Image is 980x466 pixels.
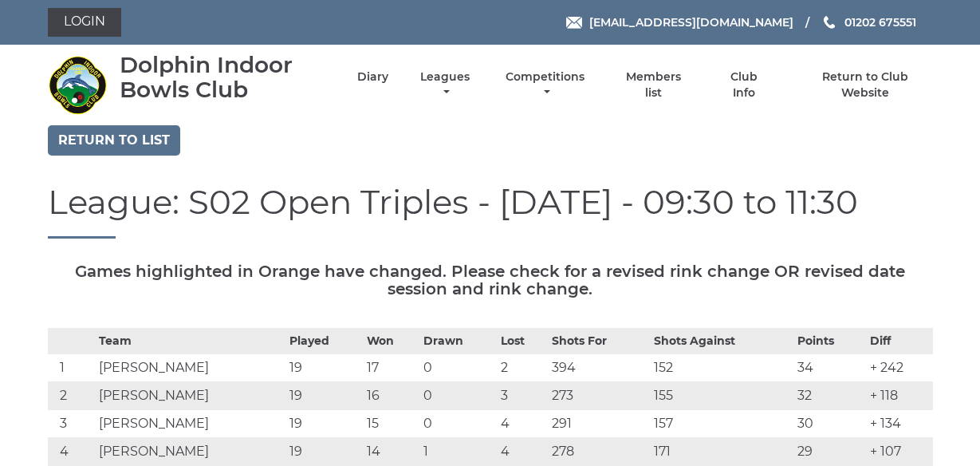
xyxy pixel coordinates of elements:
td: [PERSON_NAME] [95,382,285,410]
td: 4 [48,438,96,466]
td: 4 [497,438,549,466]
td: 3 [48,410,96,438]
td: 0 [419,382,497,410]
td: 1 [419,438,497,466]
a: Diary [357,69,388,85]
td: 15 [363,410,419,438]
th: Won [363,329,419,354]
a: Return to Club Website [797,69,932,101]
a: Phone us 01202 675551 [821,14,916,31]
td: 278 [548,438,649,466]
td: 3 [497,382,549,410]
td: [PERSON_NAME] [95,438,285,466]
td: 155 [650,382,794,410]
td: 2 [48,382,96,410]
td: 16 [363,382,419,410]
a: Return to list [48,125,180,156]
td: 19 [285,410,363,438]
th: Shots Against [650,329,794,354]
td: 273 [548,382,649,410]
th: Drawn [419,329,497,354]
td: 0 [419,410,497,438]
img: Dolphin Indoor Bowls Club [48,55,108,115]
th: Played [285,329,363,354]
td: 19 [285,438,363,466]
td: [PERSON_NAME] [95,410,285,438]
td: 171 [650,438,794,466]
th: Points [793,329,865,354]
td: 291 [548,410,649,438]
td: 4 [497,410,549,438]
h1: League: S02 Open Triples - [DATE] - 09:30 to 11:30 [48,184,933,239]
td: 29 [793,438,865,466]
a: Club Info [718,69,770,101]
td: + 118 [866,382,933,410]
span: [EMAIL_ADDRESS][DOMAIN_NAME] [589,15,793,30]
td: 1 [48,354,96,382]
a: Members list [616,69,690,101]
td: + 242 [866,354,933,382]
td: 32 [793,382,865,410]
a: Login [48,8,121,37]
div: Dolphin Indoor Bowls Club [120,53,329,102]
td: 30 [793,410,865,438]
h5: Games highlighted in Orange have changed. Please check for a revised rink change OR revised date ... [48,263,933,298]
td: 157 [650,410,794,438]
a: Leagues [416,69,474,101]
td: 14 [363,438,419,466]
a: Competitions [502,69,589,101]
img: Email [566,17,582,29]
td: 19 [285,354,363,382]
td: + 107 [866,438,933,466]
th: Lost [497,329,549,354]
a: Email [EMAIL_ADDRESS][DOMAIN_NAME] [566,14,793,31]
span: 01202 675551 [844,15,916,30]
img: Phone us [824,16,835,29]
td: 34 [793,354,865,382]
th: Team [95,329,285,354]
td: 152 [650,354,794,382]
td: 394 [548,354,649,382]
td: + 134 [866,410,933,438]
th: Diff [866,329,933,354]
td: 0 [419,354,497,382]
td: 17 [363,354,419,382]
td: 2 [497,354,549,382]
th: Shots For [548,329,649,354]
td: [PERSON_NAME] [95,354,285,382]
td: 19 [285,382,363,410]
